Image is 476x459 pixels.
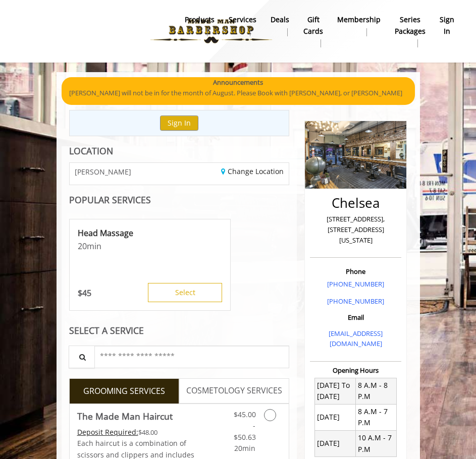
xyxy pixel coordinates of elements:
[337,14,381,25] b: Membership
[69,326,290,335] div: SELECT A SERVICE
[440,14,454,37] b: sign in
[330,13,388,39] a: MembershipMembership
[221,166,284,176] a: Change Location
[78,288,91,299] p: 45
[312,214,399,245] p: [STREET_ADDRESS],[STREET_ADDRESS][US_STATE]
[327,279,384,289] a: [PHONE_NUMBER]
[312,196,399,210] h2: Chelsea
[77,427,198,438] div: $48.00
[263,13,296,39] a: DealsDeals
[69,346,95,368] button: Service Search
[78,227,222,239] p: Head Massage
[160,116,198,130] button: Sign In
[213,77,263,88] b: Announcements
[148,283,222,302] button: Select
[87,241,101,252] span: min
[234,410,256,442] span: $45.00 - $50.63
[142,4,281,59] img: Made Man Barbershop logo
[78,288,82,299] span: $
[69,88,407,98] p: [PERSON_NAME] will not be in for the month of August. Please Book with [PERSON_NAME], or [PERSON_...
[388,13,433,50] a: Series packagesSeries packages
[78,241,222,252] p: 20
[69,145,113,157] b: LOCATION
[77,409,173,423] b: The Made Man Haircut
[303,14,323,37] b: gift cards
[312,268,399,275] h3: Phone
[229,14,256,25] b: Services
[327,297,384,306] a: [PHONE_NUMBER]
[222,13,263,39] a: ServicesServices
[271,14,289,25] b: Deals
[315,378,356,404] td: [DATE] To [DATE]
[77,427,138,437] span: This service needs some Advance to be paid before we block your appointment
[312,314,399,321] h3: Email
[186,384,282,397] span: COSMETOLOGY SERVICES
[433,13,461,39] a: sign insign in
[329,329,383,349] a: [EMAIL_ADDRESS][DOMAIN_NAME]
[234,443,255,453] span: 20min
[315,431,356,457] td: [DATE]
[75,168,131,176] span: [PERSON_NAME]
[83,385,165,398] span: GROOMING SERVICES
[185,14,215,25] b: products
[296,13,330,50] a: Gift cardsgift cards
[356,431,397,457] td: 10 A.M - 7 P.M
[356,404,397,430] td: 8 A.M - 7 P.M
[395,14,426,37] b: Series packages
[310,367,401,374] h3: Opening Hours
[69,194,151,206] b: POPULAR SERVICES
[356,378,397,404] td: 8 A.M - 8 P.M
[315,404,356,430] td: [DATE]
[178,13,222,39] a: Productsproducts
